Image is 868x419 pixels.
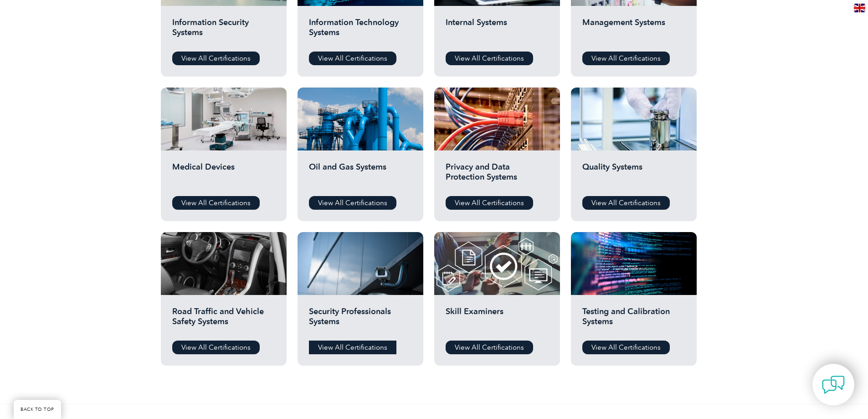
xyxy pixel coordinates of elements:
[582,196,670,210] a: View All Certifications
[309,17,412,45] h2: Information Technology Systems
[172,196,260,210] a: View All Certifications
[172,306,275,334] h2: Road Traffic and Vehicle Safety Systems
[582,162,685,189] h2: Quality Systems
[446,162,549,189] h2: Privacy and Data Protection Systems
[854,4,865,12] img: en
[172,52,260,65] a: View All Certifications
[309,196,396,210] a: View All Certifications
[582,341,670,354] a: View All Certifications
[822,373,845,396] img: contact-chat.png
[582,52,670,65] a: View All Certifications
[309,306,412,334] h2: Security Professionals Systems
[309,341,396,354] a: View All Certifications
[172,341,260,354] a: View All Certifications
[309,162,412,189] h2: Oil and Gas Systems
[172,17,275,45] h2: Information Security Systems
[582,306,685,334] h2: Testing and Calibration Systems
[446,196,533,210] a: View All Certifications
[309,52,396,65] a: View All Certifications
[172,162,275,189] h2: Medical Devices
[446,17,549,45] h2: Internal Systems
[446,52,533,65] a: View All Certifications
[14,400,61,419] a: BACK TO TOP
[446,341,533,354] a: View All Certifications
[446,306,549,334] h2: Skill Examiners
[582,17,685,45] h2: Management Systems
